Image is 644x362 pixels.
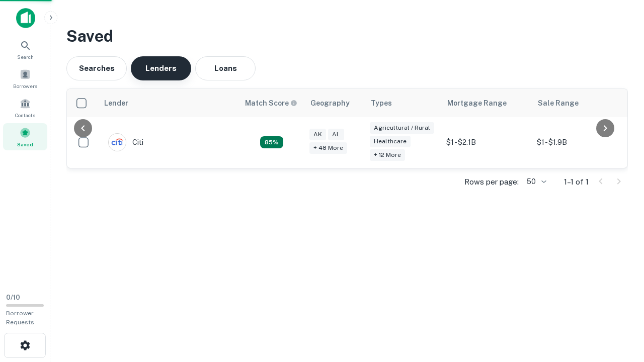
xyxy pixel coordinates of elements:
button: Lenders [131,56,191,80]
span: Borrower Requests [6,310,34,326]
th: Mortgage Range [441,89,532,117]
h6: Match Score [245,98,295,109]
th: Sale Range [532,89,622,117]
a: Saved [3,123,47,150]
div: + 48 more [309,142,347,154]
img: capitalize-icon.png [16,8,35,28]
div: Healthcare [370,136,411,147]
th: Geography [304,89,365,117]
td: $1 - $2.1B [441,117,532,168]
th: Capitalize uses an advanced AI algorithm to match your search with the best lender. The match sco... [239,89,304,117]
div: Sale Range [538,97,579,109]
button: Searches [66,56,127,80]
div: Capitalize uses an advanced AI algorithm to match your search with the best lender. The match sco... [245,98,297,109]
td: $1 - $1.9B [532,117,622,168]
div: Lender [104,97,128,109]
span: 0 / 10 [6,294,20,301]
div: Geography [310,97,350,109]
span: Contacts [15,111,35,119]
th: Lender [98,89,239,117]
span: Borrowers [13,82,37,90]
div: Capitalize uses an advanced AI algorithm to match your search with the best lender. The match sco... [260,136,283,148]
a: Borrowers [3,65,47,92]
div: Types [371,97,392,109]
div: AK [309,129,326,140]
a: Search [3,36,47,63]
div: AL [328,129,344,140]
div: Mortgage Range [447,97,507,109]
div: Citi [108,133,143,151]
a: Contacts [3,94,47,121]
div: Agricultural / Rural [370,122,434,134]
iframe: Chat Widget [594,282,644,330]
th: Types [365,89,441,117]
p: 1–1 of 1 [564,176,589,188]
div: + 12 more [370,149,405,161]
div: 50 [523,174,548,189]
img: picture [109,134,126,151]
button: Loans [195,56,256,80]
span: Saved [17,140,33,148]
p: Rows per page: [464,176,519,188]
span: Search [17,53,34,61]
h3: Saved [66,24,628,48]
